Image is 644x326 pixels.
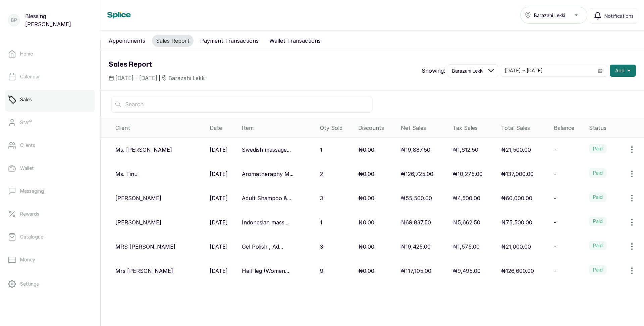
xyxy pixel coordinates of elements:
[5,136,95,155] a: Clients
[109,59,206,70] h1: Sales Report
[401,218,431,226] p: ₦69,837.50
[20,188,44,194] p: Messaging
[242,146,291,154] p: Swedish massage...
[210,218,228,226] p: [DATE]
[501,194,532,202] p: ₦60,000.00
[554,243,556,251] p: -
[453,124,496,132] div: Tax Sales
[422,67,445,75] p: Showing:
[320,194,323,202] p: 3
[598,68,603,73] svg: calendar
[358,243,374,251] p: ₦0.00
[589,217,607,226] label: Paid
[168,74,206,82] span: Barazahi Lekki
[453,170,483,178] p: ₦10,275.00
[358,124,396,132] div: Discounts
[20,50,33,57] p: Home
[401,146,430,154] p: ₦19,887.50
[5,227,95,246] a: Catalogue
[453,146,478,154] p: ₦1,612.50
[589,168,607,178] label: Paid
[115,74,157,82] span: [DATE] - [DATE]
[242,218,288,226] p: Indonesian mass...
[589,124,641,132] div: Status
[320,267,323,275] p: 9
[210,124,236,132] div: Date
[501,243,531,251] p: ₦21,000.00
[115,194,161,202] p: [PERSON_NAME]
[5,297,95,316] a: Support
[452,67,483,74] span: Barazahi Lekki
[115,124,204,132] div: Client
[554,194,556,202] p: -
[20,233,43,240] p: Catalogue
[159,75,160,82] span: |
[242,243,283,251] p: Gel Polish , Ad...
[401,194,432,202] p: ₦55,500.00
[115,267,173,275] p: Mrs [PERSON_NAME]
[5,67,95,86] a: Calendar
[320,243,323,251] p: 3
[210,146,228,154] p: [DATE]
[25,12,92,28] p: Blessing [PERSON_NAME]
[589,192,607,202] label: Paid
[358,194,374,202] p: ₦0.00
[242,124,315,132] div: Item
[5,90,95,109] a: Sales
[265,35,325,47] button: Wallet Transactions
[242,194,291,202] p: Adult Shampoo &...
[111,96,372,113] input: Search
[554,170,556,178] p: -
[501,218,532,226] p: ₦75,500.00
[501,170,534,178] p: ₦137,000.00
[320,218,322,226] p: 1
[115,170,138,178] p: Ms. Tinu
[501,267,534,275] p: ₦126,600.00
[20,119,32,126] p: Staff
[448,64,498,77] button: Barazahi Lekki
[5,182,95,201] a: Messaging
[5,205,95,223] a: Rewards
[358,218,374,226] p: ₦0.00
[589,241,607,250] label: Paid
[320,146,322,154] p: 1
[604,12,634,20] span: Notifications
[5,275,95,293] a: Settings
[210,267,228,275] p: [DATE]
[20,73,40,80] p: Calendar
[5,113,95,132] a: Staff
[210,170,228,178] p: [DATE]
[210,194,228,202] p: [DATE]
[115,243,175,251] p: MRS [PERSON_NAME]
[20,142,35,149] p: Clients
[453,243,480,251] p: ₦1,575.00
[196,35,263,47] button: Payment Transactions
[5,250,95,269] a: Money
[20,256,35,263] p: Money
[358,170,374,178] p: ₦0.00
[5,159,95,178] a: Wallet
[358,146,374,154] p: ₦0.00
[501,124,548,132] div: Total Sales
[210,243,228,251] p: [DATE]
[554,146,556,154] p: -
[401,267,431,275] p: ₦117,105.00
[242,267,289,275] p: Half leg (Women...
[610,65,636,77] button: Add
[20,211,39,217] p: Rewards
[242,170,293,178] p: Aromatheraphy M...
[589,144,607,153] label: Paid
[453,218,480,226] p: ₦5,662.50
[401,243,431,251] p: ₦19,425.00
[115,218,161,226] p: [PERSON_NAME]
[554,218,556,226] p: -
[501,65,594,76] input: Select date
[534,12,565,19] span: Barazahi Lekki
[320,124,353,132] div: Qty Sold
[501,146,531,154] p: ₦21,500.00
[152,35,194,47] button: Sales Report
[20,281,39,287] p: Settings
[5,44,95,63] a: Home
[20,165,34,172] p: Wallet
[358,267,374,275] p: ₦0.00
